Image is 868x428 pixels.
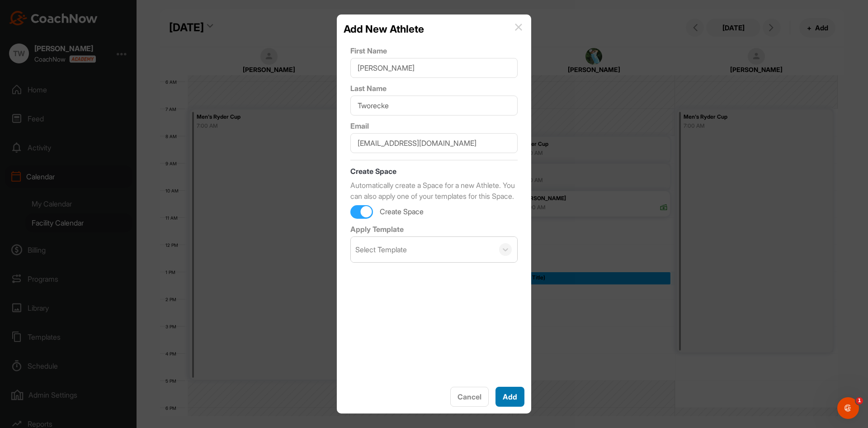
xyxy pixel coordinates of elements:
[350,166,518,177] p: Create Space
[350,224,518,235] label: Apply Template
[344,21,424,37] h2: Add New Athlete
[837,397,859,419] iframe: Intercom live chat
[350,120,518,131] label: Email
[380,207,424,216] span: Create Space
[495,387,524,407] button: Add
[355,244,407,255] div: Select Template
[350,83,518,94] label: Last Name
[856,397,863,404] span: 1
[450,387,489,407] button: Cancel
[350,180,518,202] p: Automatically create a Space for a new Athlete. You can also apply one of your templates for this...
[515,24,522,31] img: info
[350,45,518,56] label: First Name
